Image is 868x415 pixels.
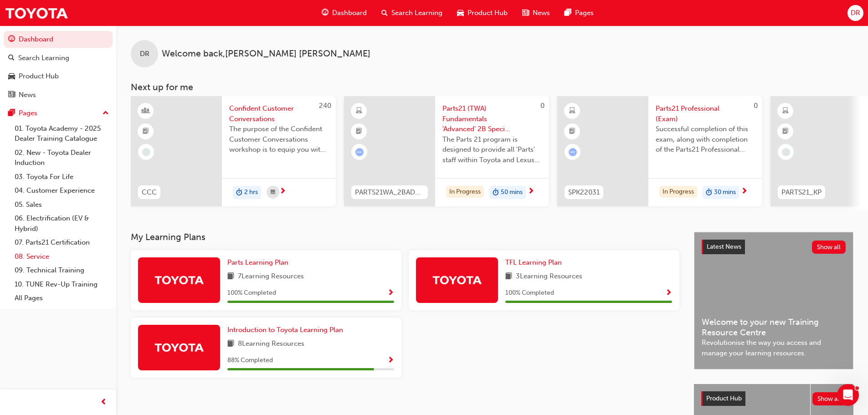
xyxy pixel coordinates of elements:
[781,187,822,198] span: PARTS21_KP
[19,71,59,82] div: Product Hub
[19,90,36,100] div: News
[391,8,442,18] span: Search Learning
[8,109,15,118] span: pages-icon
[702,317,846,338] span: Welcome to your new Training Resource Centre
[227,325,347,335] a: Introduction to Toyota Learning Plan
[142,187,157,198] span: CCC
[4,105,113,122] button: Pages
[851,8,860,18] span: DR
[131,232,679,242] h3: My Learning Plans
[694,232,853,369] a: Latest NewsShow allWelcome to your new Training Resource CentreRevolutionise the way you access a...
[442,103,542,134] span: Parts21 (TWA) Fundamentals 'Advanced' 2B Special Ordering & Heijunka
[505,288,554,298] span: 100 % Completed
[356,126,362,138] span: booktick-icon
[702,338,846,358] span: Revolutionise the way you access and manage your learning resources.
[142,148,150,156] span: learningRecordVerb_NONE-icon
[533,8,550,18] span: News
[116,82,868,92] h3: Next up for me
[446,186,484,198] div: In Progress
[11,184,113,198] a: 04. Customer Experience
[4,68,113,85] a: Product Hub
[505,258,562,266] span: TFL Learning Plan
[236,187,242,199] span: duration-icon
[381,7,388,19] span: search-icon
[11,291,113,305] a: All Pages
[227,338,234,350] span: book-icon
[143,126,149,138] span: booktick-icon
[659,186,697,198] div: In Progress
[319,102,331,110] span: 240
[569,148,577,156] span: learningRecordVerb_ATTEMPT-icon
[227,271,234,282] span: book-icon
[332,8,367,18] span: Dashboard
[356,105,362,117] span: learningResourceType_ELEARNING-icon
[665,287,672,299] button: Show Progress
[162,49,370,59] span: Welcome back , [PERSON_NAME] [PERSON_NAME]
[505,271,512,282] span: book-icon
[322,7,329,19] span: guage-icon
[837,384,859,406] iframe: Intercom live chat
[515,4,557,22] a: news-iconNews
[238,271,304,282] span: 7 Learning Resources
[143,105,149,117] span: learningResourceType_INSTRUCTOR_LED-icon
[432,272,482,288] img: Trak
[565,7,571,19] span: pages-icon
[8,91,15,99] span: news-icon
[706,395,742,402] span: Product Hub
[741,188,748,196] span: next-icon
[467,8,508,18] span: Product Hub
[707,243,741,251] span: Latest News
[569,105,575,117] span: learningResourceType_ELEARNING-icon
[11,277,113,292] a: 10. TUNE Rev-Up Training
[11,263,113,277] a: 09. Technical Training
[5,3,68,23] a: Trak
[18,53,69,63] div: Search Learning
[229,124,329,155] span: The purpose of the Confident Customer Conversations workshop is to equip you with tools to commun...
[812,241,846,254] button: Show all
[11,250,113,264] a: 08. Service
[238,338,304,350] span: 8 Learning Resources
[4,50,113,67] a: Search Learning
[279,188,286,196] span: next-icon
[100,397,107,408] span: prev-icon
[782,105,789,117] span: learningResourceType_ELEARNING-icon
[344,96,549,206] a: 0PARTS21WA_2BADVSO_0823_ELParts21 (TWA) Fundamentals 'Advanced' 2B Special Ordering & HeijunkaThe...
[11,122,113,146] a: 01. Toyota Academy - 2025 Dealer Training Catalogue
[387,357,394,365] span: Show Progress
[387,287,394,299] button: Show Progress
[702,240,846,254] a: Latest NewsShow all
[493,187,499,199] span: duration-icon
[457,7,464,19] span: car-icon
[374,4,450,22] a: search-iconSearch Learning
[154,339,204,355] img: Trak
[8,54,15,62] span: search-icon
[140,49,149,59] span: DR
[656,103,755,124] span: Parts21 Professional (Exam)
[244,187,258,198] span: 2 hrs
[227,355,273,366] span: 88 % Completed
[557,96,762,206] a: 0SPK22031Parts21 Professional (Exam)Successful completion of this exam, along with completion of ...
[355,148,364,156] span: learningRecordVerb_ATTEMPT-icon
[665,289,672,297] span: Show Progress
[229,103,329,124] span: Confident Customer Conversations
[4,29,113,105] button: DashboardSearch LearningProduct HubNews
[706,187,712,199] span: duration-icon
[227,258,288,266] span: Parts Learning Plan
[450,4,515,22] a: car-iconProduct Hub
[387,355,394,366] button: Show Progress
[557,4,601,22] a: pages-iconPages
[442,134,542,165] span: The Parts 21 program is designed to provide all 'Parts' staff within Toyota and Lexus dealerships...
[314,4,374,22] a: guage-iconDashboard
[575,8,594,18] span: Pages
[754,102,758,110] span: 0
[11,170,113,184] a: 03. Toyota For Life
[4,31,113,48] a: Dashboard
[154,272,204,288] img: Trak
[387,289,394,297] span: Show Progress
[782,126,789,138] span: booktick-icon
[103,108,109,119] span: up-icon
[540,102,544,110] span: 0
[271,187,275,198] span: calendar-icon
[8,36,15,44] span: guage-icon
